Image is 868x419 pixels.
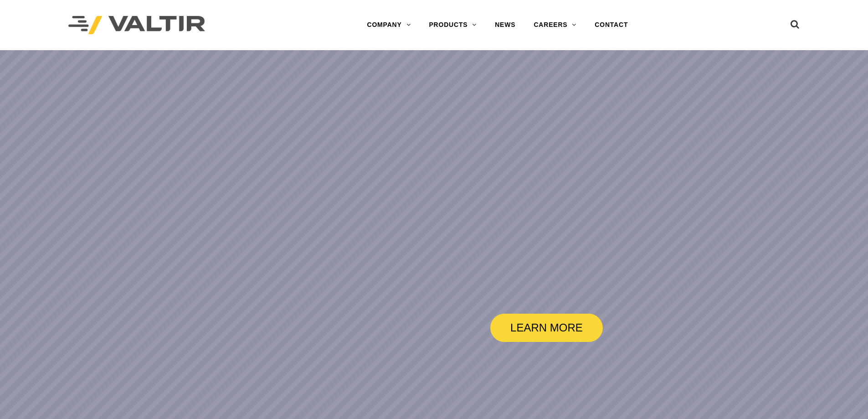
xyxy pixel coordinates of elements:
a: NEWS [486,16,524,34]
img: Valtir [68,16,205,35]
a: PRODUCTS [420,16,486,34]
a: COMPANY [358,16,420,34]
a: CONTACT [586,16,637,34]
a: CAREERS [524,16,586,34]
a: LEARN MORE [490,314,602,342]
